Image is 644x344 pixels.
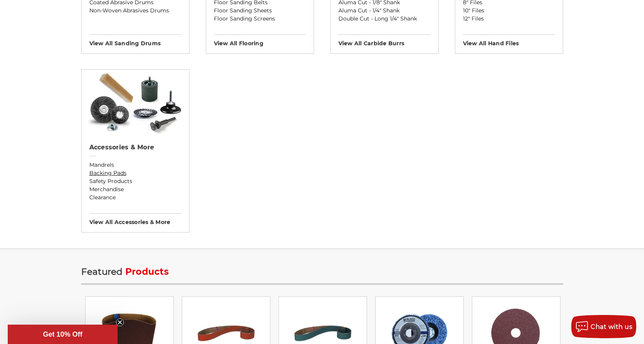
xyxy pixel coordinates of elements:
a: Non-Woven Abrasives Drums [89,7,181,15]
span: Featured [81,266,123,277]
h3: View All sanding drums [89,34,181,47]
a: 10" Files [463,7,555,15]
a: Double Cut - Long 1/4" Shank [338,15,430,23]
a: Merchandise [89,185,181,193]
h3: View All flooring [214,34,306,47]
button: Close teaser [116,318,124,326]
span: Get 10% Off [43,330,82,338]
span: Chat with us [591,323,632,330]
a: Floor Sanding Sheets [214,7,306,15]
a: Floor Sanding Screens [214,15,306,23]
a: Aluma Cut - 1/4" Shank [338,7,430,15]
a: Mandrels [89,161,181,169]
h3: View All accessories & more [89,213,181,226]
a: 12" Files [463,15,555,23]
h3: View All carbide burrs [338,34,430,47]
h2: Accessories & More [89,144,181,151]
a: Safety Products [89,177,181,185]
button: Chat with us [571,315,636,338]
div: Get 10% OffClose teaser [8,325,118,344]
a: Backing Pads [89,169,181,177]
span: Products [125,266,169,277]
a: Clearance [89,193,181,202]
img: Accessories & More [85,70,185,135]
h3: View All hand files [463,34,555,47]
